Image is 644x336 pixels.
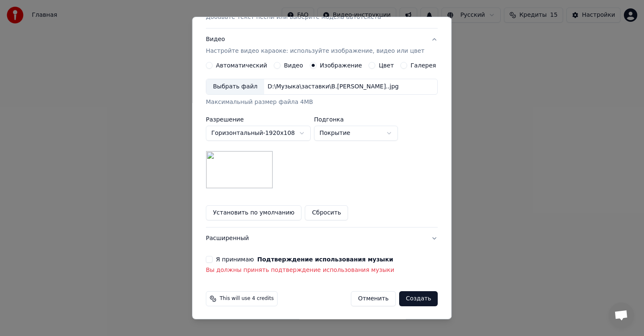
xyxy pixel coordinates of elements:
[257,256,393,262] button: Я принимаю
[206,266,438,274] p: Вы должны принять подтверждение использования музыки
[320,62,362,68] label: Изображение
[206,13,381,21] p: Добавьте текст песни или выберите модель автотекста
[206,98,438,106] div: Максимальный размер файла 4MB
[206,227,438,249] button: Расширенный
[399,291,438,306] button: Создать
[206,28,438,62] button: ВидеоНастройте видео караоке: используйте изображение, видео или цвет
[411,62,436,68] label: Галерея
[216,256,393,262] label: Я принимаю
[305,205,348,220] button: Сбросить
[314,116,398,122] label: Подгонка
[216,62,267,68] label: Автоматический
[220,295,274,302] span: This will use 4 credits
[206,47,424,55] p: Настройте видео караоке: используйте изображение, видео или цвет
[206,205,301,220] button: Установить по умолчанию
[206,79,264,94] div: Выбрать файл
[206,116,311,122] label: Разрешение
[206,62,438,227] div: ВидеоНастройте видео караоке: используйте изображение, видео или цвет
[379,62,394,68] label: Цвет
[284,62,303,68] label: Видео
[206,35,424,55] div: Видео
[264,83,402,91] div: D:\Музыка\заставки\В.[PERSON_NAME]..jpg
[351,291,396,306] button: Отменить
